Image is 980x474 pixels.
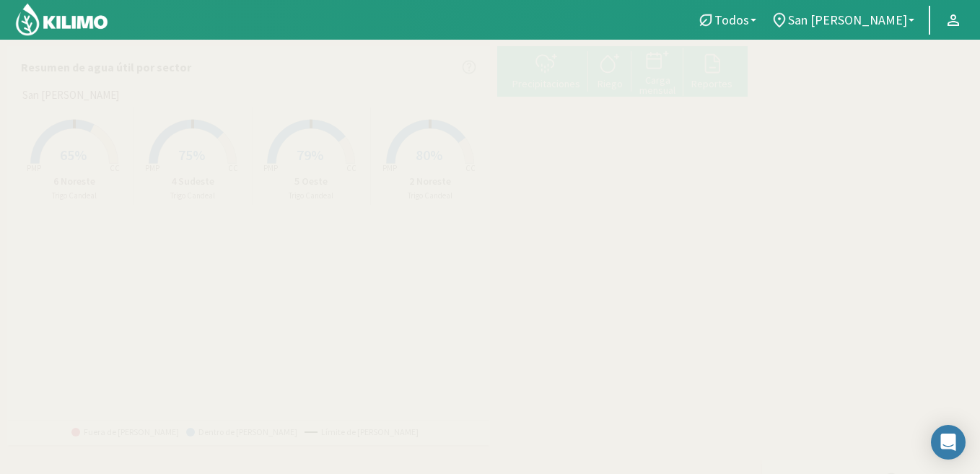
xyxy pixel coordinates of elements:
p: Trigo Candeal [371,190,489,202]
div: Riego [592,79,627,89]
tspan: CC [110,163,120,173]
tspan: PMP [263,163,278,173]
div: Reportes [688,79,736,89]
button: Carga mensual [631,48,683,96]
tspan: PMP [382,163,397,173]
span: Fuera de [PERSON_NAME] [71,427,179,437]
button: Riego [588,51,631,89]
tspan: PMP [145,163,159,173]
tspan: PMP [26,163,40,173]
tspan: CC [346,163,356,173]
p: Trigo Candeal [15,190,133,202]
span: Dentro de [PERSON_NAME] [186,427,297,437]
div: Precipitaciones [509,79,584,89]
p: Trigo Candeal [253,190,370,202]
span: 75% [178,146,205,164]
span: San [PERSON_NAME] [788,12,907,27]
div: Open Intercom Messenger [931,425,966,460]
p: Trigo Candeal [134,190,251,202]
span: San [PERSON_NAME] [22,87,119,104]
button: Reportes [683,51,740,89]
tspan: CC [465,163,476,173]
tspan: CC [228,163,238,173]
span: 65% [60,146,87,164]
p: 5 Oeste [253,174,370,189]
p: 4 Sudeste [134,174,251,189]
p: Resumen de agua útil por sector [21,58,191,76]
span: 80% [416,146,442,164]
span: Límite de [PERSON_NAME] [305,427,419,437]
button: Precipitaciones [504,51,588,89]
div: Carga mensual [636,75,679,95]
span: 79% [297,146,323,164]
p: 6 Noreste [15,174,133,189]
p: 2 Noreste [371,174,489,189]
span: Todos [714,12,749,27]
img: Kilimo [14,2,109,37]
